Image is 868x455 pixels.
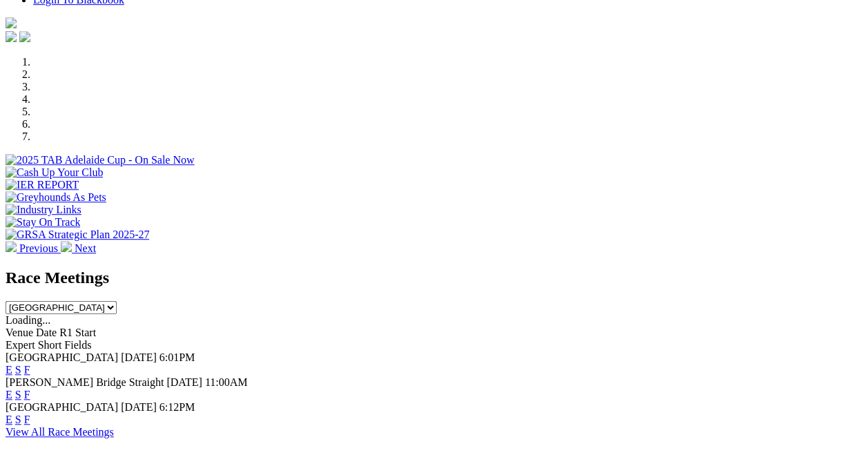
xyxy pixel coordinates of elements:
[160,351,195,363] span: 6:01PM
[61,242,96,254] a: Next
[6,376,164,388] span: [PERSON_NAME] Bridge Straight
[38,339,62,351] span: Short
[6,414,12,425] a: E
[6,241,17,252] img: chevron-left-pager-white.svg
[121,401,157,413] span: [DATE]
[6,401,118,413] span: [GEOGRAPHIC_DATA]
[6,229,149,241] img: GRSA Strategic Plan 2025-27
[6,426,114,438] a: View All Race Meetings
[6,179,79,191] img: IER REPORT
[6,166,103,179] img: Cash Up Your Club
[6,364,12,376] a: E
[19,242,58,254] span: Previous
[160,401,195,413] span: 6:12PM
[6,31,17,42] img: facebook.svg
[6,154,195,166] img: 2025 TAB Adelaide Cup - On Sale Now
[75,242,96,254] span: Next
[6,191,106,204] img: Greyhounds As Pets
[6,17,17,28] img: logo-grsa-white.png
[6,389,12,400] a: E
[59,327,96,338] span: R1 Start
[6,339,35,351] span: Expert
[15,364,21,376] a: S
[166,376,202,388] span: [DATE]
[15,389,21,400] a: S
[24,389,30,400] a: F
[6,269,862,287] h2: Race Meetings
[64,339,91,351] span: Fields
[24,414,30,425] a: F
[19,31,30,42] img: twitter.svg
[24,364,30,376] a: F
[121,351,157,363] span: [DATE]
[15,414,21,425] a: S
[6,314,50,326] span: Loading...
[6,242,61,254] a: Previous
[6,351,118,363] span: [GEOGRAPHIC_DATA]
[6,216,80,229] img: Stay On Track
[6,204,81,216] img: Industry Links
[36,327,57,338] span: Date
[6,327,33,338] span: Venue
[61,241,72,252] img: chevron-right-pager-white.svg
[205,376,248,388] span: 11:00AM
